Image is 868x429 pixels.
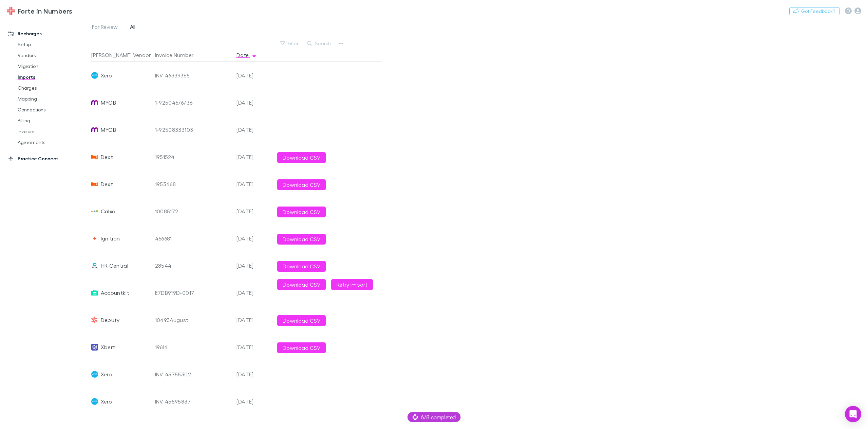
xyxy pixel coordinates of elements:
div: [DATE] [234,252,275,279]
span: Deputy [101,306,120,334]
button: [PERSON_NAME] Vendor [91,48,159,62]
a: Practice Connect [1,153,95,164]
span: All [130,23,135,32]
img: Forte in Numbers's Logo [7,7,15,15]
img: Xbert's Logo [91,344,98,351]
div: 28544 [155,252,231,279]
div: [DATE] [234,388,275,415]
span: Dext [101,171,113,198]
span: Calxa [101,198,116,225]
img: Xero's Logo [91,72,98,79]
button: Download CSV [277,234,326,245]
div: [DATE] [234,225,275,252]
span: Dext [101,143,113,171]
div: [DATE] [234,198,275,225]
button: Download CSV [277,207,326,217]
div: E7DB919D-0017 [155,279,231,306]
button: Retry Import [331,279,373,290]
div: [DATE] [234,279,275,306]
img: Xero's Logo [91,398,98,405]
a: Forte in Numbers [3,3,76,19]
a: Vendors [11,50,95,61]
div: [DATE] [234,171,275,198]
a: Charges [11,83,95,93]
img: MYOB's Logo [91,126,98,133]
div: 10493August [155,306,231,334]
button: Download CSV [277,315,326,326]
a: Migration [11,61,95,72]
button: Download CSV [277,152,326,163]
img: Accountkit's Logo [91,289,98,296]
div: INV-45755302 [155,361,231,388]
div: 466681 [155,225,231,252]
span: Xbert [101,334,115,361]
span: Accountkit [101,279,130,306]
a: Invoices [11,126,95,137]
a: Agreements [11,137,95,148]
button: Invoice Number [155,48,202,62]
div: [DATE] [234,334,275,361]
div: INV-46339365 [155,62,231,89]
img: Ignition's Logo [91,235,98,242]
div: 1-92508333103 [155,116,231,143]
span: For Review [92,23,118,32]
button: Filter [277,39,303,48]
a: Mapping [11,93,95,104]
span: Ignition [101,225,120,252]
img: Deputy's Logo [91,317,98,323]
span: Xero [101,388,112,415]
div: [DATE] [234,89,275,116]
button: Download CSV [277,261,326,272]
div: [DATE] [234,62,275,89]
span: MYOB [101,89,116,116]
span: MYOB [101,116,116,143]
div: Open Intercom Messenger [845,406,861,422]
a: Connections [11,104,95,115]
div: INV-45595837 [155,388,231,415]
div: 1951524 [155,143,231,171]
img: MYOB's Logo [91,99,98,106]
button: Date [237,48,257,62]
button: Download CSV [277,279,326,290]
div: [DATE] [234,361,275,388]
button: Download CSV [277,342,326,353]
a: Billing [11,115,95,126]
div: [DATE] [234,306,275,334]
a: Setup [11,39,95,50]
div: 19614 [155,334,231,361]
div: [DATE] [234,116,275,143]
div: 10085172 [155,198,231,225]
div: [DATE] [234,143,275,171]
img: Xero's Logo [91,371,98,378]
img: Calxa's Logo [91,208,98,215]
span: Xero [101,62,112,89]
a: Imports [11,72,95,83]
h3: Forte in Numbers [18,7,72,15]
div: 1-92504676736 [155,89,231,116]
span: Xero [101,361,112,388]
button: Search [304,39,335,48]
span: HR Central [101,252,129,279]
button: Download CSV [277,179,326,190]
img: Dext's Logo [91,181,98,187]
img: Dext's Logo [91,154,98,160]
div: 1953468 [155,171,231,198]
a: Recharges [1,28,95,39]
button: Got Feedback? [789,7,839,15]
img: HR Central's Logo [91,262,98,269]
